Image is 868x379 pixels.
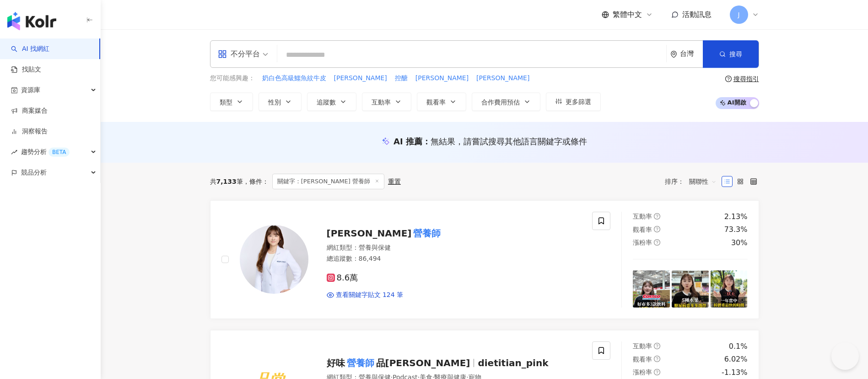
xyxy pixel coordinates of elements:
img: logo [7,12,56,30]
span: J [738,10,739,20]
img: KOL Avatar [240,225,308,294]
span: 觀看率 [426,99,446,106]
span: 營養與保健 [359,244,391,251]
span: 漲粉率 [633,368,652,376]
span: [PERSON_NAME] [334,74,387,83]
button: [PERSON_NAME] [415,73,469,83]
div: 不分平台 [218,47,260,61]
span: 奶白色高級鱷魚紋牛皮 [262,74,326,83]
div: -1.13% [722,368,748,378]
span: question-circle [654,343,660,349]
span: question-circle [725,76,732,82]
iframe: Help Scout Beacon - Open [831,342,859,370]
span: 更多篩選 [566,98,591,105]
div: BETA [49,148,70,157]
span: rise [11,149,17,155]
span: appstore [218,49,227,59]
span: dietitian_pink [478,357,548,368]
span: [PERSON_NAME] [327,228,412,239]
span: 合作費用預估 [481,99,520,106]
span: question-circle [654,213,660,220]
span: 觀看率 [633,226,652,233]
div: 排序： [665,174,722,189]
button: 合作費用預估 [472,93,540,111]
span: 關鍵字：[PERSON_NAME] 營養師 [272,174,384,189]
button: 類型 [210,93,253,111]
button: [PERSON_NAME] [476,73,530,83]
mark: 營養師 [345,356,376,370]
span: 競品分析 [21,162,47,183]
div: 30% [731,238,748,248]
img: post-image [711,270,748,308]
div: 6.02% [724,354,748,364]
button: 控醣 [394,73,408,83]
span: 關聯性 [689,174,717,189]
button: 互動率 [362,93,411,111]
div: 總追蹤數 ： 86,494 [327,254,582,264]
span: question-circle [654,356,660,362]
div: 0.1% [729,341,748,352]
div: 台灣 [680,50,703,58]
span: 趨勢分析 [21,142,70,162]
span: 資源庫 [21,80,40,100]
span: 類型 [220,99,232,106]
div: 重置 [388,178,401,185]
button: 性別 [259,93,302,111]
button: 更多篩選 [546,93,601,111]
span: 您可能感興趣： [210,74,255,83]
span: 觀看率 [633,356,652,363]
span: 搜尋 [729,50,742,58]
span: 品[PERSON_NAME] [376,357,470,368]
span: 7,133 [216,178,237,185]
span: 追蹤數 [317,99,336,106]
button: 奶白色高級鱷魚紋牛皮 [262,73,327,83]
button: 搜尋 [703,40,759,68]
span: 查看關鍵字貼文 124 筆 [336,291,404,300]
span: 無結果，請嘗試搜尋其他語言關鍵字或條件 [431,137,587,146]
span: 8.6萬 [327,273,358,283]
button: 追蹤數 [307,93,356,111]
span: 活動訊息 [682,10,712,19]
a: 洞察報告 [11,127,48,136]
mark: 營養師 [411,226,442,241]
span: 互動率 [633,342,652,350]
button: [PERSON_NAME] [334,73,388,83]
span: 條件 ： [243,178,269,185]
span: 繁體中文 [613,10,642,20]
a: KOL Avatar[PERSON_NAME]營養師網紅類型：營養與保健總追蹤數：86,4948.6萬查看關鍵字貼文 124 筆互動率question-circle2.13%觀看率questio... [210,200,759,319]
a: 查看關鍵字貼文 124 筆 [327,291,404,300]
span: [PERSON_NAME] [476,74,529,83]
span: question-circle [654,239,660,246]
span: 互動率 [372,99,391,106]
span: question-circle [654,369,660,375]
img: post-image [672,270,709,308]
button: 觀看率 [417,93,466,111]
span: 控醣 [395,74,408,83]
div: 73.3% [724,225,748,235]
div: 搜尋指引 [733,75,759,82]
span: question-circle [654,226,660,232]
span: 互動率 [633,213,652,220]
img: post-image [633,270,670,308]
div: AI 推薦 ： [394,136,587,147]
div: 共 筆 [210,178,243,185]
span: environment [670,51,677,58]
span: 性別 [268,99,281,106]
div: 網紅類型 ： [327,243,582,253]
a: 找貼文 [11,65,41,74]
span: 好味 [327,357,345,368]
a: 商案媒合 [11,106,48,115]
div: 2.13% [724,212,748,222]
a: searchAI 找網紅 [11,44,49,54]
span: [PERSON_NAME] [415,74,469,83]
span: 漲粉率 [633,239,652,246]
